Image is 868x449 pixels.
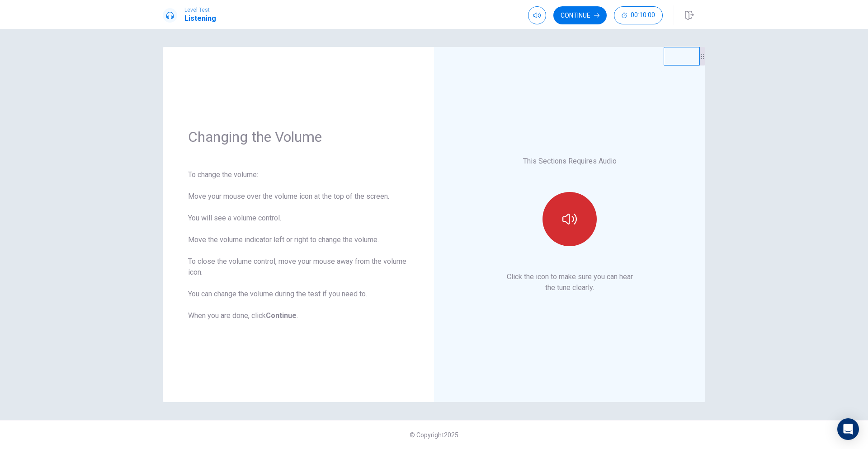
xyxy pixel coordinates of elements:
[837,418,859,440] div: Open Intercom Messenger
[184,13,216,24] h1: Listening
[553,6,607,24] button: Continue
[631,12,655,19] span: 00:10:00
[188,169,409,321] div: To change the volume: Move your mouse over the volume icon at the top of the screen. You will see...
[184,7,216,13] span: Level Test
[507,271,633,293] p: Click the icon to make sure you can hear the tune clearly.
[614,6,663,24] button: 00:10:00
[523,156,617,167] p: This Sections Requires Audio
[266,311,297,320] b: Continue
[188,128,409,146] h1: Changing the Volume
[410,431,458,439] span: © Copyright 2025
